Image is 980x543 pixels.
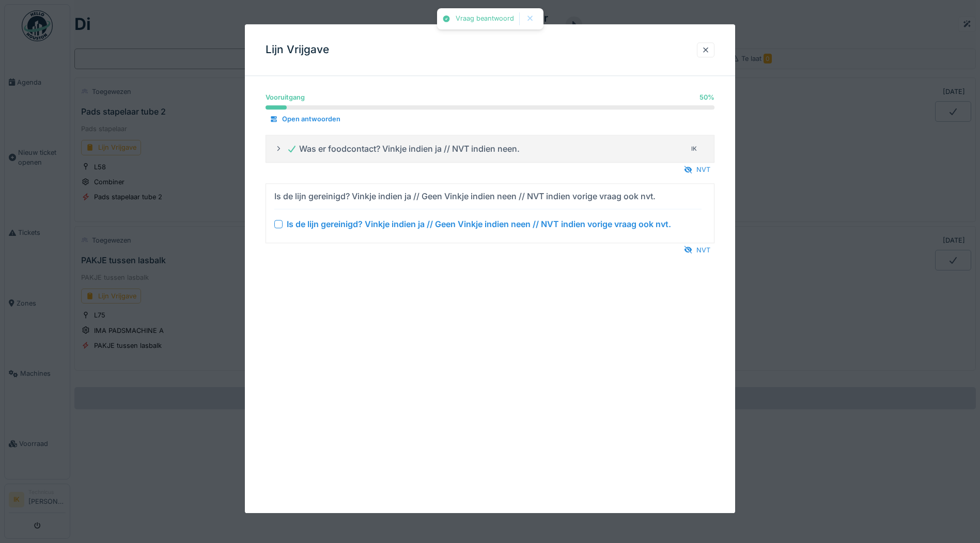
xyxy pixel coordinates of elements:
[270,188,710,238] summary: Is de lijn gereinigd? Vinkje indien ja // Geen Vinkje indien neen // NVT indien vorige vraag ook ...
[266,43,329,56] h3: Lijn Vrijgave
[287,218,671,230] div: Is de lijn gereinigd? Vinkje indien ja // Geen Vinkje indien neen // NVT indien vorige vraag ook ...
[287,142,520,155] div: Was er foodcontact? Vinkje indien ja // NVT indien neen.
[266,106,714,110] progress: 50 %
[680,163,714,177] div: NVT
[680,243,714,257] div: NVT
[266,92,305,102] div: Vooruitgang
[270,139,710,158] summary: Was er foodcontact? Vinkje indien ja // NVT indien neen.IK
[687,141,702,156] div: IK
[456,14,514,23] div: Vraag beantwoord
[274,190,656,202] div: Is de lijn gereinigd? Vinkje indien ja // Geen Vinkje indien neen // NVT indien vorige vraag ook ...
[266,113,345,126] div: Open antwoorden
[699,92,714,102] div: 50 %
